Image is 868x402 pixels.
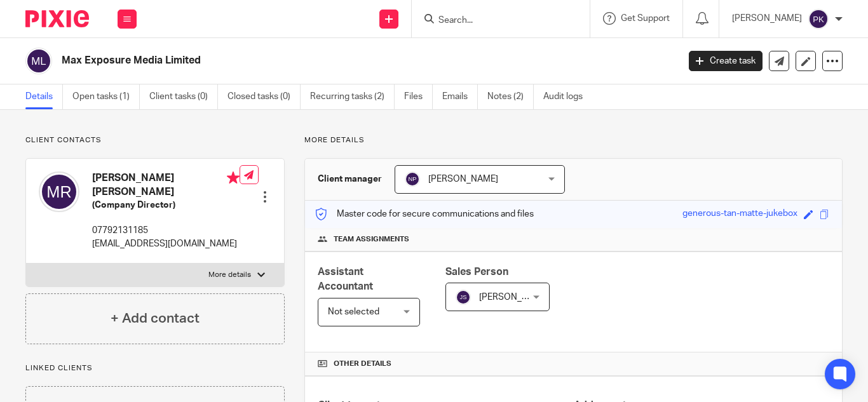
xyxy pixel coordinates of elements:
[25,10,89,27] img: Pixie
[25,135,285,145] p: Client contacts
[72,84,140,109] a: Open tasks (1)
[445,267,508,277] span: Sales Person
[92,238,240,250] p: [EMAIL_ADDRESS][DOMAIN_NAME]
[621,14,670,23] span: Get Support
[111,309,200,328] h4: + Add contact
[304,135,843,145] p: More details
[62,54,548,67] h2: Max Exposure Media Limited
[437,15,552,27] input: Search
[227,171,240,184] i: Primary
[92,224,240,237] p: 07792131185
[25,84,63,109] a: Details
[92,199,240,211] h5: (Company Director)
[318,267,373,291] span: Assistant Accountant
[310,84,395,109] a: Recurring tasks (2)
[682,207,797,222] div: generous-tan-matte-jukebox
[543,84,592,109] a: Audit logs
[334,359,391,369] span: Other details
[328,307,379,316] span: Not selected
[405,171,420,187] img: svg%3E
[227,84,301,109] a: Closed tasks (0)
[732,12,802,25] p: [PERSON_NAME]
[689,51,763,71] a: Create task
[315,208,534,220] p: Master code for secure communications and files
[318,173,382,185] h3: Client manager
[808,9,829,29] img: svg%3E
[92,171,240,199] h4: [PERSON_NAME] [PERSON_NAME]
[149,84,218,109] a: Client tasks (0)
[456,290,471,305] img: svg%3E
[208,270,251,280] p: More details
[487,84,534,109] a: Notes (2)
[25,363,285,373] p: Linked clients
[334,234,409,245] span: Team assignments
[479,293,549,302] span: [PERSON_NAME]
[442,84,478,109] a: Emails
[39,171,79,212] img: svg%3E
[428,175,498,184] span: [PERSON_NAME]
[25,48,52,74] img: svg%3E
[404,84,433,109] a: Files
